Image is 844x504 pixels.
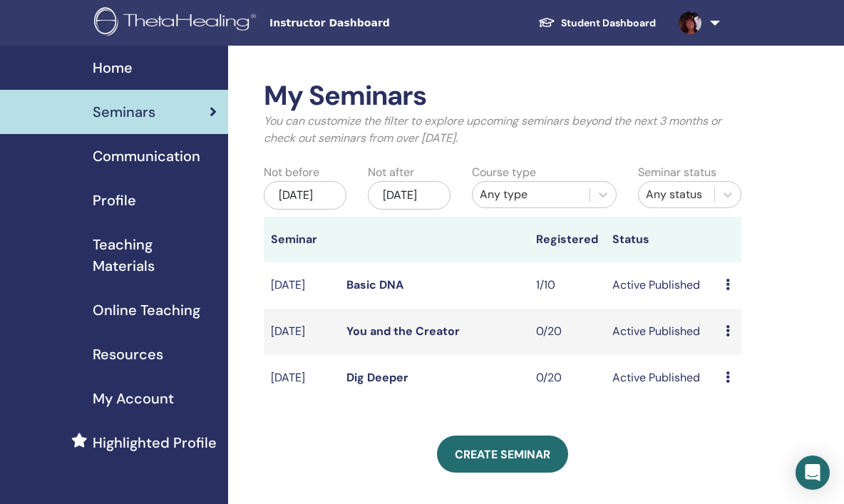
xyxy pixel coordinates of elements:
div: Any type [480,186,582,203]
a: You and the Creator [346,324,460,339]
span: Resources [93,344,163,365]
a: Dig Deeper [346,370,408,385]
span: My Account [93,388,174,409]
td: Active Published [605,355,719,401]
span: Home [93,57,133,78]
td: 0/20 [529,309,604,355]
td: 1/10 [529,262,604,309]
img: graduation-cap-white.svg [538,16,555,29]
label: Seminar status [638,164,716,181]
span: Teaching Materials [93,234,217,277]
span: Highlighted Profile [93,432,217,453]
a: Basic DNA [346,277,403,292]
a: Create seminar [437,436,568,473]
div: [DATE] [368,181,451,210]
th: Status [605,217,719,262]
td: 0/20 [529,355,604,401]
div: [DATE] [264,181,346,210]
td: [DATE] [264,355,339,401]
span: Instructor Dashboard [269,16,483,31]
span: Online Teaching [93,299,200,321]
span: Seminars [93,101,155,123]
th: Registered [529,217,604,262]
div: Open Intercom Messenger [796,456,830,490]
th: Seminar [264,217,339,262]
a: Student Dashboard [527,10,667,36]
span: Profile [93,190,136,211]
td: [DATE] [264,309,339,355]
img: logo.png [94,7,261,39]
img: default.jpg [679,11,701,34]
div: Any status [646,186,707,203]
label: Not before [264,164,319,181]
td: Active Published [605,309,719,355]
h2: My Seminars [264,80,741,113]
label: Course type [472,164,536,181]
td: Active Published [605,262,719,309]
span: Communication [93,145,200,167]
td: [DATE] [264,262,339,309]
span: Create seminar [455,447,550,462]
label: Not after [368,164,414,181]
p: You can customize the filter to explore upcoming seminars beyond the next 3 months or check out s... [264,113,741,147]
